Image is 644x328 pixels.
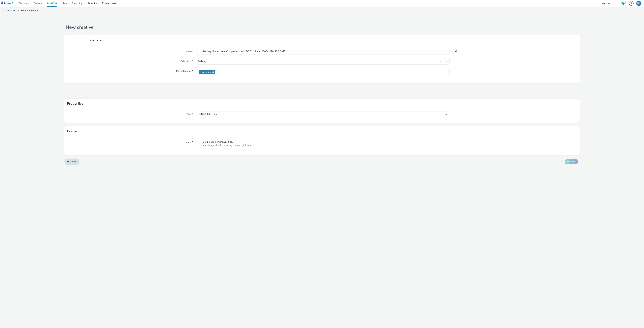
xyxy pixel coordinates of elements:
[455,50,457,53] div: Maximum 255 characters
[70,160,77,163] span: Cancel
[199,113,218,116] span: 1080x1920 - dooh
[175,68,195,73] label: IAB categories *
[203,140,252,144] span: Drag & Drop or Browse files.
[67,101,83,106] h3: Properties
[621,1,626,6] img: Hawk Academy
[203,144,252,147] span: Your image should be in .jpg, .png or .gif format
[67,129,79,134] h3: Content
[183,139,194,144] label: Image *
[450,50,454,53] span: 187
[1,1,14,6] img: undefined Logo
[637,1,640,6] div: HK
[64,24,580,31] h1: New creative
[179,58,195,63] label: Advertiser *
[90,38,102,43] span: General
[200,71,211,74] span: Real Estate
[184,49,195,53] label: Name *
[621,1,627,6] a: Hawk Academy
[196,49,450,54] input: Name
[2,9,5,13] img: dooh
[19,7,40,15] a: Billboard Banner
[185,111,194,116] label: Size *
[565,159,578,164] button: Save
[571,160,576,163] span: Save
[64,159,79,165] a: Cancel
